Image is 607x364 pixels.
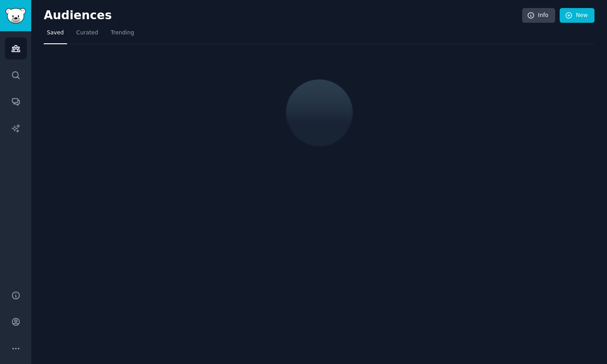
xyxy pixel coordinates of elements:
a: New [560,8,594,23]
a: Saved [44,26,67,44]
a: Curated [73,26,101,44]
span: Curated [76,29,98,37]
a: Trending [108,26,137,44]
img: GummySearch logo [5,8,26,24]
span: Trending [111,29,134,37]
h2: Audiences [44,8,522,23]
a: Info [522,8,555,23]
span: Saved [47,29,64,37]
